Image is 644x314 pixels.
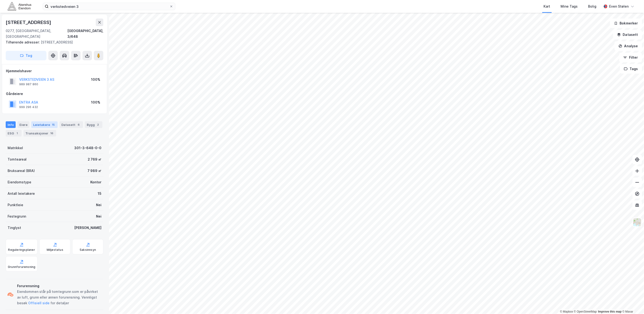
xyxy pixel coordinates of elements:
[31,121,58,128] div: Leietakere
[615,41,642,51] button: Analyse
[8,191,35,196] div: Antall leietakere
[620,291,644,314] iframe: Chat Widget
[19,105,38,109] div: 999 296 432
[560,310,573,313] a: Mapbox
[6,19,52,26] div: [STREET_ADDRESS]
[96,122,100,127] div: 2
[19,82,38,86] div: 989 987 860
[90,179,101,185] div: Kontor
[15,131,20,136] div: 1
[619,53,642,62] button: Filter
[8,202,23,208] div: Punktleie
[96,202,101,208] div: Nei
[17,289,101,306] div: Eiendommen står på tomtegrunn som er påvirket av luft, grunn eller annen forurensning. Vennligst ...
[59,121,83,128] div: Datasett
[8,168,35,174] div: Bruksareal (BRA)
[620,64,642,74] button: Tags
[574,310,597,313] a: OpenStreetMap
[613,30,642,39] button: Datasett
[76,122,81,127] div: 6
[609,4,629,9] div: Even Stølen
[98,191,101,196] div: 15
[80,248,96,252] div: Saksinnsyn
[8,157,27,162] div: Tomteareal
[620,291,644,314] div: Kontrollprogram for chat
[561,4,578,9] div: Mine Tags
[6,40,41,44] span: Tilhørende adresser:
[91,77,100,82] div: 100%
[6,39,100,45] div: [STREET_ADDRESS]
[51,122,56,127] div: 15
[6,91,103,97] div: Gårdeiere
[588,4,597,9] div: Bolig
[74,145,101,151] div: 301-3-648-0-0
[49,131,54,136] div: 16
[6,130,22,137] div: ESG
[6,28,67,39] div: 0277, [GEOGRAPHIC_DATA], [GEOGRAPHIC_DATA]
[544,4,550,9] div: Kart
[633,218,642,227] img: Z
[49,3,169,10] input: Søk på adresse, matrikkel, gårdeiere, leietakere eller personer
[8,225,21,231] div: Tinglyst
[91,100,100,105] div: 100%
[85,121,102,128] div: Bygg
[87,168,101,174] div: 7 989 ㎡
[8,248,35,252] div: Reguleringsplaner
[74,225,101,231] div: [PERSON_NAME]
[598,310,622,313] a: Improve this map
[6,121,16,128] div: Info
[8,179,31,185] div: Eiendomstype
[18,121,29,128] div: Eiere
[8,265,35,269] div: Grunnforurensning
[8,214,26,219] div: Festegrunn
[96,214,101,219] div: Nei
[47,248,63,252] div: Miljøstatus
[6,68,103,74] div: Hjemmelshaver
[8,2,31,10] img: akershus-eiendom-logo.9091f326c980b4bce74ccdd9f866810c.svg
[88,157,101,162] div: 2 769 ㎡
[6,51,46,60] button: Tag
[17,283,101,289] div: Forurensning
[23,130,56,137] div: Transaksjoner
[67,28,103,39] div: [GEOGRAPHIC_DATA], 3/648
[8,145,23,151] div: Matrikkel
[610,19,642,28] button: Bokmerker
